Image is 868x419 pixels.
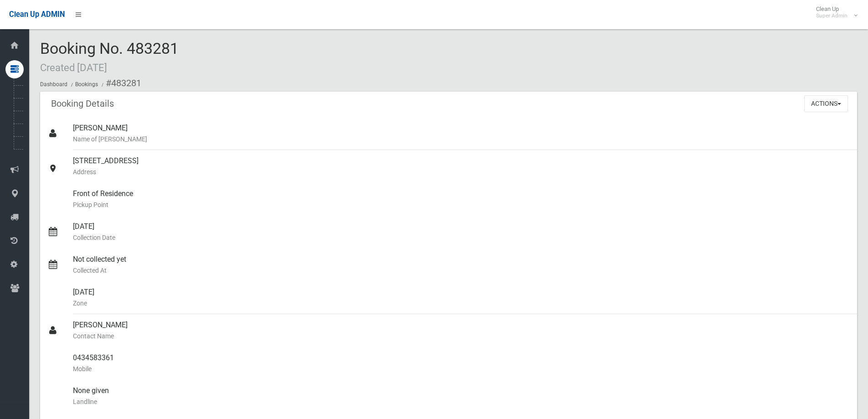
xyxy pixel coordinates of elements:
small: Mobile [73,363,850,374]
div: [PERSON_NAME] [73,117,850,150]
small: Address [73,166,850,177]
header: Booking Details [40,95,125,113]
span: Booking No. 483281 [40,39,179,75]
div: Not collected yet [73,248,850,281]
small: Super Admin [816,12,847,19]
div: [STREET_ADDRESS] [73,150,850,183]
li: #483281 [99,75,141,92]
small: Collection Date [73,232,850,243]
div: None given [73,380,850,413]
button: Actions [804,95,848,112]
div: [DATE] [73,281,850,314]
small: Pickup Point [73,199,850,210]
span: Clean Up ADMIN [9,10,65,19]
small: Name of [PERSON_NAME] [73,134,850,145]
small: Contact Name [73,331,850,341]
div: [PERSON_NAME] [73,314,850,347]
a: Dashboard [40,81,67,88]
small: Zone [73,298,850,309]
div: 0434583361 [73,347,850,380]
span: Clean Up [812,5,857,19]
small: Collected At [73,265,850,276]
div: Front of Residence [73,183,850,216]
small: Created [DATE] [40,62,107,73]
small: Landline [73,396,850,407]
a: Bookings [75,81,98,88]
div: [DATE] [73,216,850,248]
